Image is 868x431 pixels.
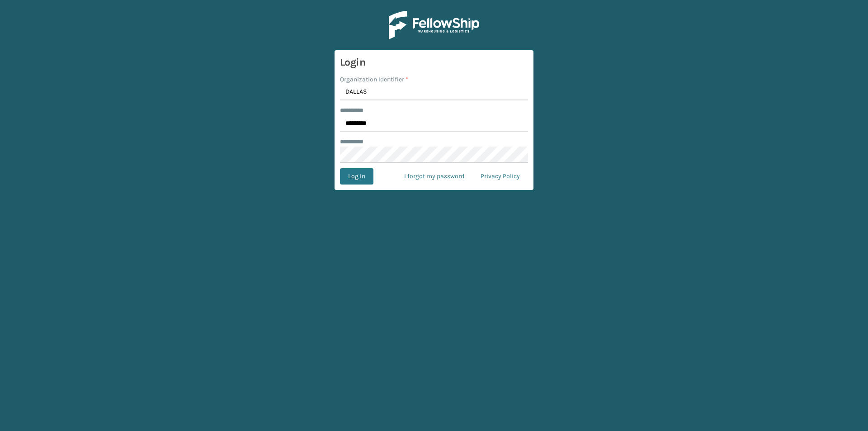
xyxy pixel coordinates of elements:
[389,11,479,39] img: Logo
[396,168,472,185] a: I forgot my password
[340,75,408,84] label: Organization Identifier
[340,168,373,185] button: Log In
[472,168,528,185] a: Privacy Policy
[340,56,528,69] h3: Login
